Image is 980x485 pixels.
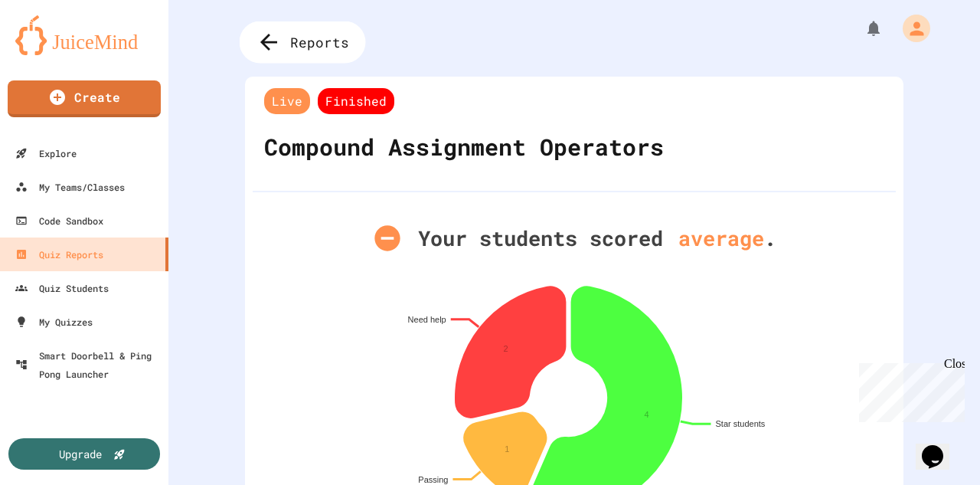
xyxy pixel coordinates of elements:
[318,88,394,114] span: Finished
[716,419,766,428] text: Star students
[15,211,103,230] div: Code Sandbox
[853,357,965,422] iframe: chat widget
[15,346,162,383] div: Smart Doorbell & Ping Pong Launcher
[887,11,934,46] div: My Account
[15,279,109,297] div: Quiz Students
[290,32,349,52] span: Reports
[663,223,764,254] span: average
[15,313,93,331] div: My Quizzes
[59,446,102,462] div: Upgrade
[15,15,153,55] img: logo-orange.svg
[916,424,965,470] iframe: chat widget
[264,88,310,114] span: Live
[268,223,880,254] div: Your students scored .
[15,144,77,162] div: Explore
[6,6,106,97] div: Chat with us now!Close
[836,15,887,41] div: My Notifications
[418,474,448,483] text: Passing
[260,118,668,175] div: Compound Assignment Operators
[8,80,161,117] a: Create
[15,245,103,264] div: Quiz Reports
[15,178,125,196] div: My Teams/Classes
[408,314,446,323] text: Need help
